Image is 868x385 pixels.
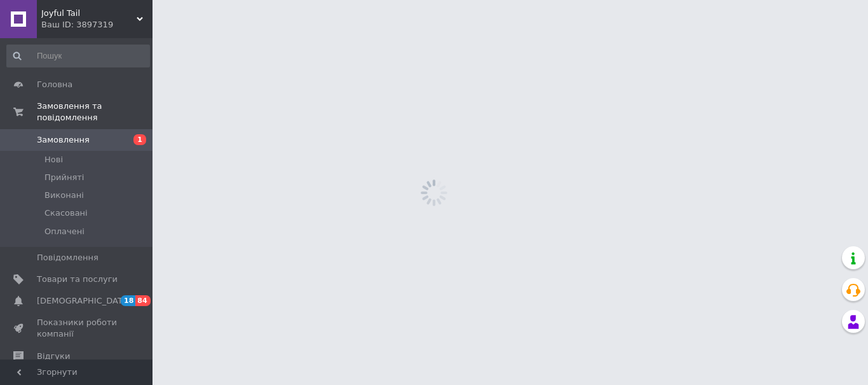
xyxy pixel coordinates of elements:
span: Оплачені [44,226,85,237]
span: Виконані [44,190,84,201]
input: Пошук [6,45,150,67]
span: Головна [37,79,72,90]
span: 1 [133,134,146,145]
span: 84 [135,295,150,306]
div: Ваш ID: 3897319 [41,19,153,31]
span: Повідомлення [37,252,98,263]
span: Замовлення та повідомлення [37,101,153,123]
span: 18 [121,295,135,306]
span: Нові [44,154,63,165]
span: Замовлення [37,134,90,146]
span: Joyful Tail [41,8,137,19]
span: Відгуки [37,351,70,362]
span: Прийняті [44,172,84,183]
span: Скасовані [44,207,88,219]
span: Показники роботи компанії [37,317,118,340]
span: [DEMOGRAPHIC_DATA] [37,295,131,307]
span: Товари та послуги [37,274,118,285]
